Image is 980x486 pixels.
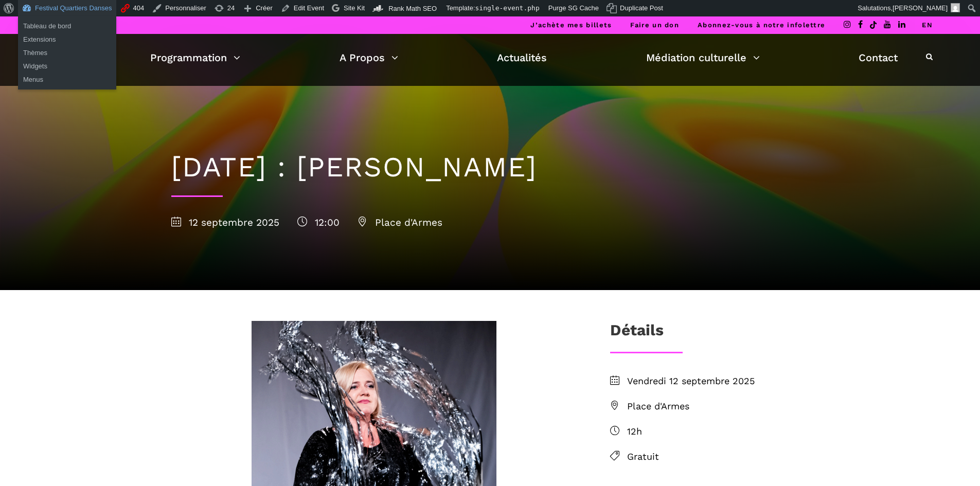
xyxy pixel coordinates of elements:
[150,49,240,66] a: Programmation
[18,20,116,33] a: Tableau de bord
[340,49,398,66] a: A Propos
[18,60,116,73] a: Widgets
[18,33,116,46] a: Extensions
[171,151,809,184] h1: [DATE] : [PERSON_NAME]
[297,217,340,228] span: 12:00
[171,217,279,228] span: 12 septembre 2025
[646,49,760,66] a: Médiation culturelle
[18,46,116,60] a: Thèmes
[18,43,116,89] ul: Festival Quartiers Danses
[497,49,547,66] a: Actualités
[358,217,442,228] span: Place d'Armes
[627,399,809,414] span: Place d'Armes
[893,4,948,12] span: [PERSON_NAME]
[627,449,809,464] span: Gratuit
[388,5,437,12] span: Rank Math SEO
[630,21,679,29] a: Faire un don
[18,73,116,86] a: Menus
[627,374,809,389] span: Vendredi 12 septembre 2025
[698,21,825,29] a: Abonnez-vous à notre infolettre
[18,16,116,49] ul: Festival Quartiers Danses
[922,21,933,29] a: EN
[475,4,540,12] span: single-event.php
[627,424,809,439] span: 12h
[344,4,365,12] span: Site Kit
[610,321,664,347] h3: Détails
[530,21,612,29] a: J’achète mes billets
[859,49,898,66] a: Contact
